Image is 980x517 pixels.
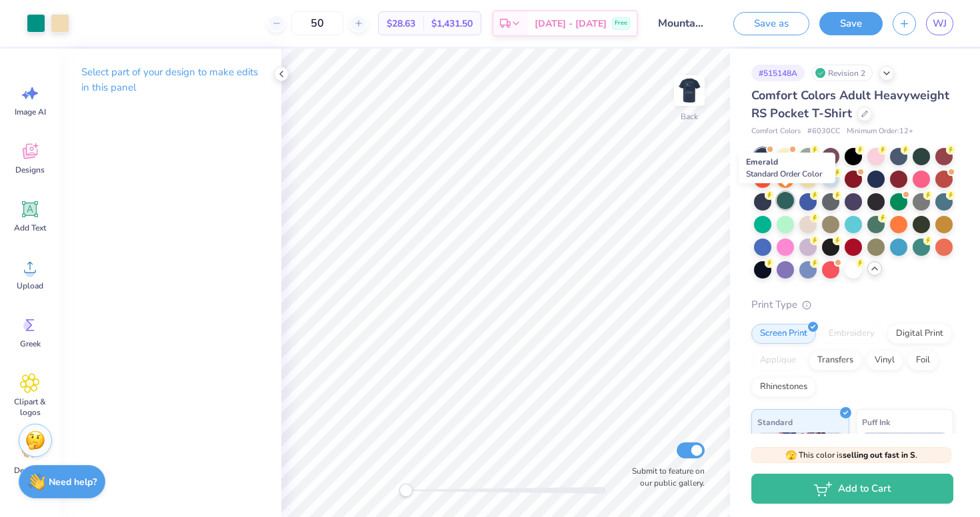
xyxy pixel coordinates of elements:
[907,350,939,370] div: Foil
[81,65,260,95] p: Select part of your design to make edits in this panel
[17,280,43,291] span: Upload
[785,449,917,461] span: This color is .
[8,396,52,418] span: Clipart & logos
[847,126,913,137] span: Minimum Order: 12 +
[843,450,915,460] strong: selling out fast in S
[625,465,705,489] label: Submit to feature on our public gallery.
[15,165,45,175] span: Designs
[819,12,883,35] button: Save
[615,19,627,28] span: Free
[291,11,343,35] input: – –
[809,350,862,370] div: Transfers
[751,377,816,397] div: Rhinestones
[15,107,46,117] span: Image AI
[431,17,473,31] span: $1,431.50
[14,465,46,476] span: Decorate
[811,65,873,81] div: Revision 2
[862,432,948,499] img: Puff Ink
[648,10,713,37] input: Untitled Design
[746,169,822,179] span: Standard Order Color
[862,415,890,429] span: Puff Ink
[751,474,953,504] button: Add to Cart
[387,17,415,31] span: $28.63
[887,324,952,344] div: Digital Print
[535,17,607,31] span: [DATE] - [DATE]
[926,12,953,35] a: WJ
[681,111,698,123] div: Back
[807,126,840,137] span: # 6030CC
[751,350,805,370] div: Applique
[820,324,883,344] div: Embroidery
[866,350,903,370] div: Vinyl
[933,16,947,31] span: WJ
[757,432,843,499] img: Standard
[739,153,835,183] div: Emerald
[751,324,816,344] div: Screen Print
[751,87,949,121] span: Comfort Colors Adult Heavyweight RS Pocket T-Shirt
[49,476,97,488] strong: Need help?
[757,415,793,429] span: Standard
[751,297,953,312] div: Print Type
[14,223,46,233] span: Add Text
[751,65,805,81] div: # 515148A
[751,126,801,137] span: Comfort Colors
[676,77,703,104] img: Back
[733,12,809,35] button: Save as
[399,484,413,497] div: Accessibility label
[20,338,41,349] span: Greek
[785,449,797,462] span: 🫣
